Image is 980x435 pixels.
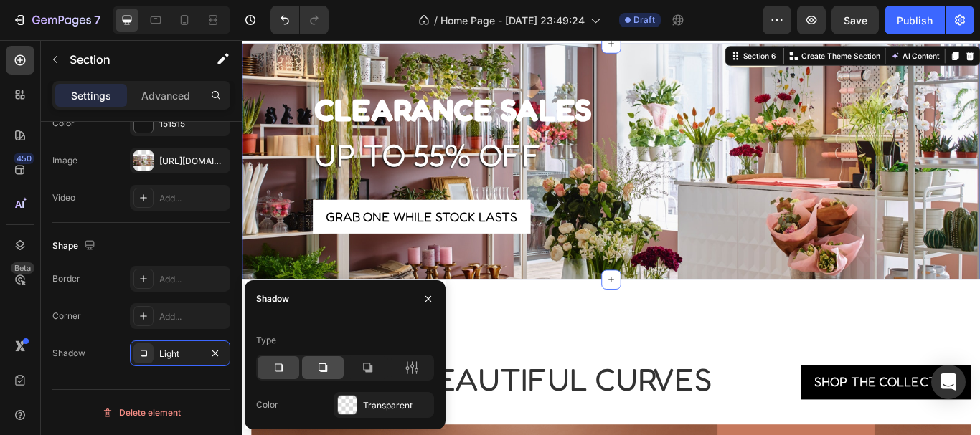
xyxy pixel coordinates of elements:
[897,13,933,28] div: Publish
[667,388,835,411] div: Shop the collection
[652,12,744,25] p: Create Theme Section
[52,191,75,204] div: Video
[159,273,227,286] div: Add...
[83,186,336,226] button: Grab one while stock lasts
[652,379,850,419] a: Shop the collection
[434,13,438,28] span: /
[242,40,980,435] iframe: Design area
[753,10,816,27] button: AI Content
[84,59,777,103] p: CLEARANCE SALES
[6,6,107,34] button: 7
[71,88,111,103] p: Settings
[102,404,181,421] div: Delete element
[12,373,554,417] p: For your beautiful curves
[98,195,321,218] div: Grab one while stock lasts
[141,88,190,103] p: Advanced
[52,154,77,167] div: Image
[52,236,98,256] div: Shape
[270,6,329,34] div: Undo/Redo
[84,112,777,156] p: up to 55% off
[52,272,80,285] div: Border
[70,51,187,68] p: Section
[11,262,34,274] div: Beta
[159,310,227,323] div: Add...
[14,153,34,164] div: 450
[52,401,230,424] button: Delete element
[440,13,585,28] span: Home Page - [DATE] 23:49:24
[12,327,554,371] p: Plus sizes
[52,117,75,130] div: Color
[633,14,655,27] span: Draft
[52,310,81,322] div: Corner
[256,398,278,411] div: Color
[844,14,867,27] span: Save
[83,58,778,105] div: Rich Text Editor. Editing area: main
[159,155,227,168] div: [URL][DOMAIN_NAME]
[581,12,626,25] div: Section 6
[159,348,201,360] div: Light
[363,399,430,412] div: Transparent
[256,334,276,347] div: Type
[52,347,85,360] div: Shadow
[931,365,966,399] div: Open Intercom Messenger
[159,118,227,130] div: 151515
[256,292,289,305] div: Shadow
[159,192,227,205] div: Add...
[831,6,879,34] button: Save
[94,11,100,29] p: 7
[885,6,945,34] button: Publish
